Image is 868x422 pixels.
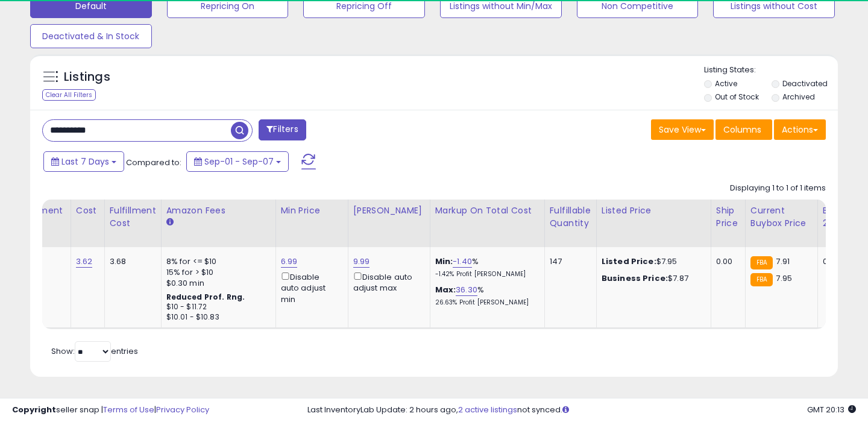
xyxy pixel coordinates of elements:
[774,119,826,140] button: Actions
[204,156,274,168] span: Sep-01 - Sep-07
[61,156,109,168] span: Last 7 Days
[716,204,740,230] div: Ship Price
[715,78,737,89] label: Active
[64,69,110,86] h5: Listings
[550,204,591,230] div: Fulfillable Quantity
[166,302,266,312] div: $10 - $11.72
[307,405,856,416] div: Last InventoryLab Update: 2 hours ago, not synced.
[651,119,714,140] button: Save View
[602,256,702,267] div: $7.95
[42,89,96,101] div: Clear All Filters
[550,256,587,267] div: 147
[76,204,99,217] div: Cost
[166,267,266,278] div: 15% for > $10
[30,24,152,48] button: Deactivated & In Stock
[186,151,289,172] button: Sep-01 - Sep-07
[166,278,266,289] div: $0.30 min
[16,204,65,217] div: Fulfillment
[281,256,298,268] a: 6.99
[12,404,56,415] strong: Copyright
[259,119,306,140] button: Filters
[435,298,535,307] p: 26.63% Profit [PERSON_NAME]
[435,270,535,279] p: -1.42% Profit [PERSON_NAME]
[12,405,209,416] div: seller snap | |
[353,256,370,268] a: 9.99
[715,92,759,102] label: Out of Stock
[602,272,668,284] b: Business Price:
[823,204,867,230] div: BB Share 24h.
[166,217,174,228] small: Amazon Fees.
[807,404,856,415] span: 2025-09-16 20:13 GMT
[435,285,535,307] div: %
[166,256,266,267] div: 8% for <= $10
[435,204,539,217] div: Markup on Total Cost
[453,256,472,268] a: -1.40
[602,256,656,267] b: Listed Price:
[458,404,517,415] a: 2 active listings
[166,292,245,302] b: Reduced Prof. Rng.
[353,204,425,217] div: [PERSON_NAME]
[776,272,792,284] span: 7.95
[281,204,343,217] div: Min Price
[750,204,813,230] div: Current Buybox Price
[430,200,544,247] th: The percentage added to the cost of goods (COGS) that forms the calculator for Min & Max prices.
[110,256,152,267] div: 3.68
[704,65,838,76] p: Listing States:
[435,256,453,267] b: Min:
[456,284,477,296] a: 36.30
[823,256,863,267] div: 0%
[435,256,535,279] div: %
[782,78,828,89] label: Deactivated
[103,404,154,415] a: Terms of Use
[723,124,761,136] span: Columns
[715,119,772,140] button: Columns
[776,256,790,267] span: 7.91
[51,345,138,357] span: Show: entries
[166,204,271,217] div: Amazon Fees
[602,273,702,284] div: $7.87
[156,404,209,415] a: Privacy Policy
[750,256,773,269] small: FBA
[716,256,736,267] div: 0.00
[43,151,124,172] button: Last 7 Days
[435,284,456,295] b: Max:
[782,92,815,102] label: Archived
[76,256,93,268] a: 3.62
[110,204,156,230] div: Fulfillment Cost
[353,270,421,294] div: Disable auto adjust max
[166,312,266,323] div: $10.01 - $10.83
[281,270,339,305] div: Disable auto adjust min
[730,183,826,194] div: Displaying 1 to 1 of 1 items
[602,204,706,217] div: Listed Price
[126,157,181,168] span: Compared to:
[750,273,773,286] small: FBA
